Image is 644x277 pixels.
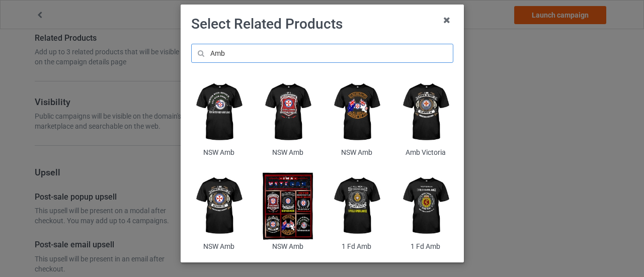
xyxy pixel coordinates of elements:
div: NSW Amb [260,242,315,252]
h1: Select Related Products [191,15,453,33]
div: 1 Fd Amb [398,242,453,252]
div: NSW Amb [260,148,315,158]
div: NSW Amb [191,148,246,158]
div: NSW Amb [191,242,246,252]
div: Amb Victoria [398,148,453,158]
div: NSW Amb [329,148,384,158]
div: 1 Fd Amb [329,242,384,252]
input: Amb [191,44,453,63]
